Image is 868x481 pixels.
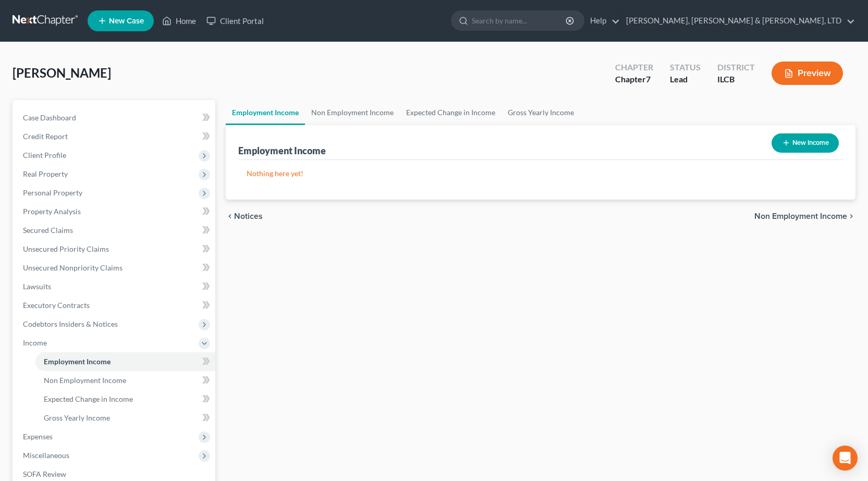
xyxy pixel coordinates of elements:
span: Expenses [23,432,53,441]
a: [PERSON_NAME], [PERSON_NAME] & [PERSON_NAME], LTD [621,11,855,30]
a: Expected Change in Income [400,100,502,125]
span: Unsecured Nonpriority Claims [23,263,123,272]
i: chevron_right [847,212,855,220]
span: Non Employment Income [754,212,847,220]
span: [PERSON_NAME] [13,65,111,80]
span: Miscellaneous [23,451,69,460]
span: Executory Contracts [23,301,90,310]
a: Case Dashboard [15,108,215,127]
a: Secured Claims [15,221,215,240]
a: Employment Income [226,100,305,125]
i: chevron_left [226,212,234,220]
span: Unsecured Priority Claims [23,244,109,253]
a: Unsecured Priority Claims [15,240,215,258]
div: Employment Income [238,144,326,157]
a: Gross Yearly Income [502,100,580,125]
span: Non Employment Income [44,376,126,385]
span: Personal Property [23,188,82,197]
input: Search by name... [472,11,567,30]
div: Open Intercom Messenger [833,446,858,471]
span: Employment Income [44,357,111,366]
span: New Case [109,17,144,25]
span: Real Property [23,169,68,178]
span: Codebtors Insiders & Notices [23,319,118,328]
span: Client Profile [23,151,66,159]
span: Income [23,338,47,347]
a: Gross Yearly Income [35,409,215,427]
a: Lawsuits [15,277,215,296]
div: Status [670,61,701,73]
a: Home [157,11,201,30]
span: Notices [234,212,263,220]
span: Case Dashboard [23,113,76,122]
span: SOFA Review [23,470,66,478]
button: chevron_left Notices [226,212,263,220]
button: New Income [772,133,839,153]
div: Chapter [615,73,653,85]
div: Chapter [615,61,653,73]
span: Expected Change in Income [44,394,133,403]
div: ILCB [717,73,755,85]
span: Lawsuits [23,282,51,291]
p: Nothing here yet! [247,168,835,179]
a: Executory Contracts [15,296,215,315]
span: 7 [646,74,651,84]
a: Expected Change in Income [35,390,215,409]
span: Property Analysis [23,207,81,216]
button: Preview [772,61,843,85]
span: Credit Report [23,132,68,141]
a: Help [585,11,620,30]
span: Gross Yearly Income [44,413,110,422]
a: Employment Income [35,352,215,371]
div: District [717,61,755,73]
a: Credit Report [15,127,215,146]
div: Lead [670,73,701,85]
a: Unsecured Nonpriority Claims [15,258,215,277]
a: Client Portal [201,11,269,30]
span: Secured Claims [23,226,73,235]
button: Non Employment Income chevron_right [754,212,855,220]
a: Property Analysis [15,202,215,221]
a: Non Employment Income [35,371,215,390]
a: Non Employment Income [305,100,400,125]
